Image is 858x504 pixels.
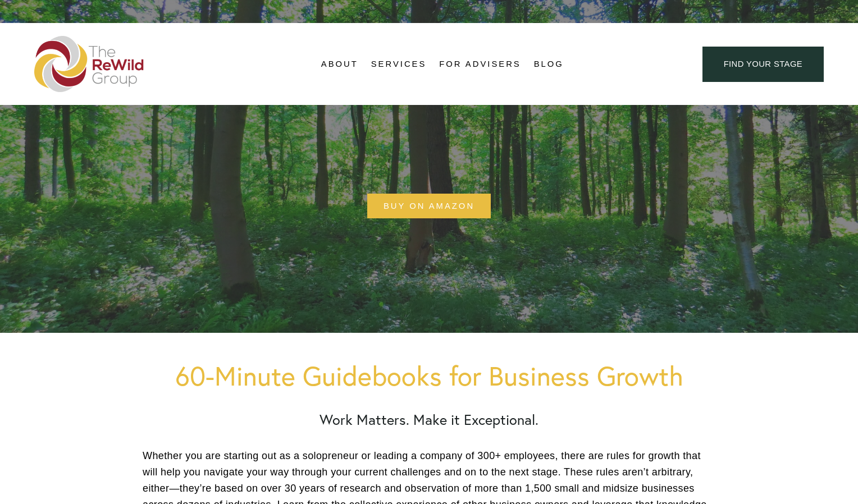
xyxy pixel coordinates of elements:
[702,47,824,82] a: find your stage
[371,57,427,72] span: Services
[371,56,427,72] a: folder dropdown
[143,411,715,428] h2: Work Matters. Make it Exceptional.
[34,36,144,92] img: The ReWild Group
[534,56,564,72] a: Blog
[321,56,358,72] a: folder dropdown
[439,56,521,72] a: For Advisers
[321,57,358,72] span: About
[367,194,491,219] a: BUY ON AMAZON
[143,361,715,391] h1: 60-Minute Guidebooks for Business Growth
